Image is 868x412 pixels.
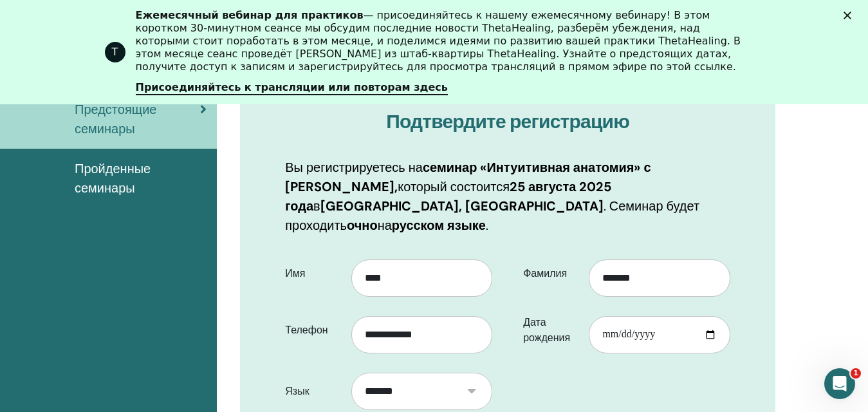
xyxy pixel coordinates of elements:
[285,178,611,214] font: 25 августа 2025 года
[136,9,364,21] font: Ежемесячный вебинар для практиков
[378,217,392,234] font: на
[285,198,699,234] font: . Семинар будет проходить
[313,198,320,214] font: в
[347,217,378,234] font: очно
[523,315,570,344] font: Дата рождения
[386,109,629,134] font: Подтвердите регистрацию
[75,101,157,137] font: Предстоящие семинары
[136,81,448,93] font: Присоединяйтесь к трансляции или повторам здесь
[398,178,510,195] font: который состоится
[486,217,488,234] font: .
[853,369,858,377] font: 1
[75,160,151,196] font: Пройденные семинары
[112,46,118,58] font: Т
[285,159,423,176] font: Вы регистрируетесь на
[824,368,855,399] iframe: Интерком-чат в режиме реального времени
[136,9,741,73] font: — присоединяйтесь к нашему ежемесячному вебинару! В этом коротком 30-минутном сеансе мы обсудим п...
[844,12,856,19] div: Закрыть
[320,198,604,214] font: [GEOGRAPHIC_DATA], [GEOGRAPHIC_DATA]
[105,42,125,62] div: Изображение профиля для ThetaHealing
[523,267,567,280] font: Фамилия
[392,217,486,234] font: русском языке
[285,323,328,337] font: Телефон
[285,384,309,398] font: Язык
[285,159,651,195] font: семинар «Интуитивная анатомия» с [PERSON_NAME],
[136,81,448,95] a: Присоединяйтесь к трансляции или повторам здесь
[285,267,305,280] font: Имя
